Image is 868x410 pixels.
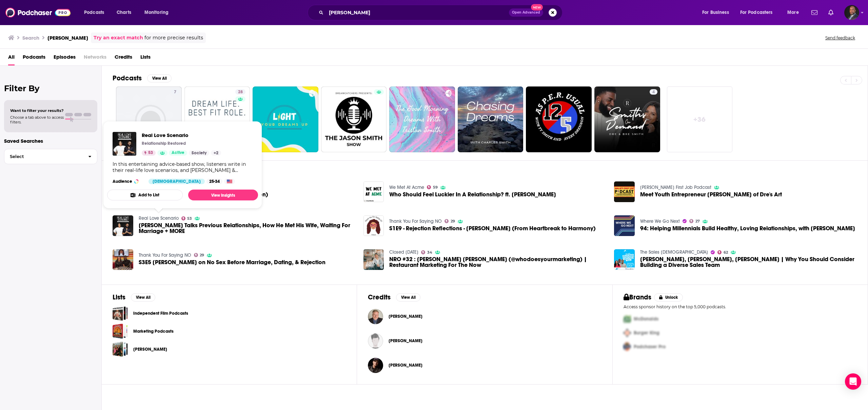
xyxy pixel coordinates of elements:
span: Monitoring [144,8,169,17]
img: Jimmy Iovine [368,358,383,373]
span: 59 [433,186,438,189]
span: S1E9 - Rejection Reflections - [PERSON_NAME] (From Heartbreak to Harmony) [389,226,596,231]
img: Second Pro Logo [621,326,634,340]
img: Drew Smith [368,309,383,324]
span: New [531,4,543,11]
span: [PERSON_NAME] [389,314,422,319]
button: Open AdvancedNew [509,8,543,17]
span: 53 [148,150,153,156]
a: NRO #32 : Von'Dre Smith (@whodoesyourmarketing) | Restaurant Marketing For The Now [389,256,606,268]
span: for more precise results [144,34,203,42]
button: Jimmy IovineJimmy Iovine [368,354,601,376]
a: Podchaser - Follow, Share and Rate Podcasts [5,6,71,19]
img: Anita Nielsen, Larry Long Jr, Dre Smith | Why You Should Consider Building a Diverse Sales Team [614,249,635,270]
span: Choose a tab above to access filters. [10,115,64,124]
a: Episodes [54,52,76,65]
input: Search podcasts, credits, & more... [326,7,509,18]
a: S1E9 - Rejection Reflections - Dre Smith (From Heartbreak to Harmony) [389,226,596,231]
span: Open Advanced [512,11,540,14]
a: Drew Smith [389,338,422,344]
button: Send feedback [823,35,857,41]
img: User Profile [844,5,859,20]
button: View All [147,74,172,82]
a: 29 [445,219,455,223]
a: 53 [181,216,192,220]
button: View All [396,293,420,301]
a: 34 [421,250,432,254]
span: [PERSON_NAME], [PERSON_NAME], [PERSON_NAME] | Why You Should Consider Building a Diverse Sales Team [640,256,857,268]
button: open menu [140,7,177,18]
span: Real Love Scenario [142,132,221,138]
span: [PERSON_NAME] Talks Previous Relationships, How He Met His Wife, Waiting For Marriage + MORE [139,222,355,234]
button: open menu [736,7,783,18]
span: Lists [140,52,151,65]
a: Jimmy Iovine [389,363,422,368]
span: Meet Youth Entrepreneur [PERSON_NAME] of Dre's Art [640,192,782,197]
a: ListsView All [113,293,155,301]
a: [PERSON_NAME] [133,346,167,353]
a: 28 [235,89,245,95]
span: 53 [187,217,192,220]
a: 94: Helping Millennials Build Healthy, Loving Relationships, with Dre Smith [614,215,635,236]
span: 34 [427,251,432,254]
a: Podcasts [23,52,45,65]
h2: Podcasts [113,74,142,82]
a: 28 [184,86,250,152]
a: 94: Helping Millennials Build Healthy, Loving Relationships, with Dre Smith [640,226,855,231]
a: Where We Go Next [640,218,680,224]
span: S3E5 [PERSON_NAME] on No Sex Before Marriage, Dating, & Rejection [139,259,325,265]
a: NRO #32 : Von'Dre Smith (@whodoesyourmarketing) | Restaurant Marketing For The Now [363,249,384,270]
span: 29 [451,220,455,223]
a: 7 [116,86,182,152]
button: View All [131,293,155,301]
a: Dre Smith Talks Previous Relationships, How He Met His Wife, Waiting For Marriage + MORE [139,222,355,234]
a: All [8,52,15,65]
span: 7 [174,89,176,96]
span: Who Should Feel Luckier In A Relationship? ft. [PERSON_NAME] [389,192,556,197]
span: Independent Film Podcasts [113,306,128,321]
a: Show notifications dropdown [809,7,820,18]
span: 29 [200,254,204,257]
img: Who Should Feel Luckier In A Relationship? ft. Dre Smith [363,181,384,202]
img: Third Pro Logo [621,340,634,354]
a: Drew Smith [389,314,422,319]
button: open menu [697,7,737,18]
img: S3E5 Dre Smith on No Sex Before Marriage, Dating, & Rejection [113,249,133,270]
span: Podchaser Pro [634,344,666,350]
span: More [787,8,799,17]
a: PodcastsView All [113,74,172,82]
span: 94: Helping Millennials Build Healthy, Loving Relationships, with [PERSON_NAME] [640,226,855,231]
h3: [PERSON_NAME] [47,35,88,41]
span: Active [172,150,184,156]
button: Select [4,149,97,164]
a: 62 [717,250,728,254]
a: S3E5 Dre Smith on No Sex Before Marriage, Dating, & Rejection [139,259,325,265]
div: Open Intercom Messenger [845,373,861,390]
a: 27 [689,219,700,223]
button: Drew SmithDrew Smith [368,306,601,327]
a: View Insights [188,190,258,200]
span: Charts [117,8,131,17]
span: 4 [652,89,655,96]
img: Meet Youth Entrepreneur Dre Smith of Dre's Art [614,181,635,202]
img: S1E9 - Rejection Reflections - Dre Smith (From Heartbreak to Harmony) [363,215,384,236]
span: HEINZ Smoothie [113,341,128,357]
a: Anita Nielsen, Larry Long Jr, Dre Smith | Why You Should Consider Building a Diverse Sales Team [640,256,857,268]
a: Who Should Feel Luckier In A Relationship? ft. Dre Smith [389,192,556,197]
button: open menu [783,7,807,18]
a: Drew Smith [368,333,383,349]
a: Independent Film Podcasts [133,310,188,317]
p: Saved Searches [4,138,97,144]
span: Burger King [634,330,659,336]
a: Society [189,150,209,156]
button: Unlock [654,293,683,301]
h3: Search [22,35,39,41]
